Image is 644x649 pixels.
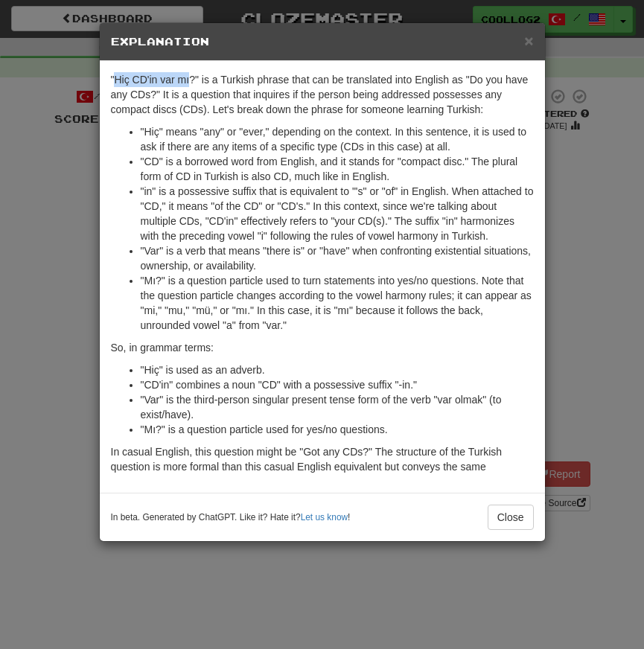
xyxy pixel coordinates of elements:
li: "in" is a possessive suffix that is equivalent to "'s" or "of" in English. When attached to "CD,"... [141,184,534,243]
li: "Hiç" is used as an adverb. [141,362,534,377]
small: In beta. Generated by ChatGPT. Like it? Hate it? ! [111,511,351,524]
p: So, in grammar terms: [111,340,534,355]
li: "CD'in" combines a noun "CD" with a possessive suffix "-in." [141,377,534,392]
span: × [524,32,533,49]
button: Close [488,505,534,530]
li: "Mı?" is a question particle used to turn statements into yes/no questions. Note that the questio... [141,273,534,333]
a: Let us know [301,512,348,522]
h5: Explanation [111,34,534,49]
li: "Var" is the third-person singular present tense form of the verb "var olmak" (to exist/have). [141,392,534,422]
li: "Var" is a verb that means "there is" or "have" when confronting existential situations, ownershi... [141,243,534,273]
li: "Hiç" means "any" or "ever," depending on the context. In this sentence, it is used to ask if the... [141,124,534,154]
li: "CD" is a borrowed word from English, and it stands for "compact disc." The plural form of CD in ... [141,154,534,184]
p: In casual English, this question might be "Got any CDs?" The structure of the Turkish question is... [111,444,534,474]
p: "Hiç CD'in var mı?" is a Turkish phrase that can be translated into English as "Do you have any C... [111,72,534,117]
button: Close [524,33,533,48]
li: "Mı?" is a question particle used for yes/no questions. [141,422,534,437]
